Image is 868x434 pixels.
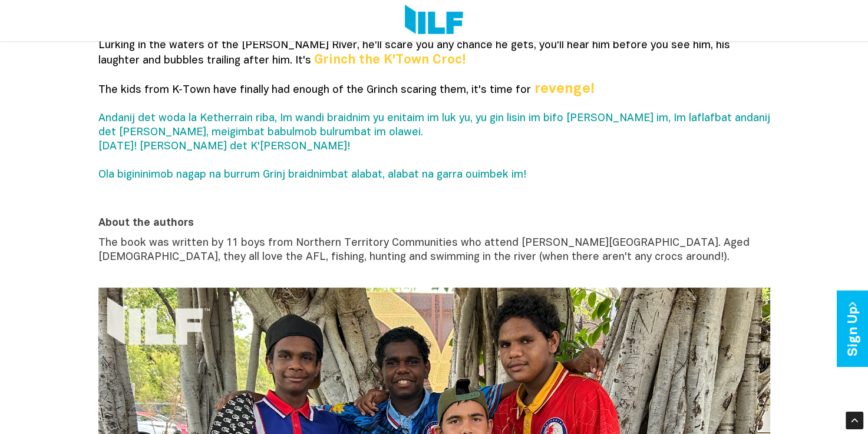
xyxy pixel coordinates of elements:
[98,113,770,180] span: Andanij det woda la Ketherrain riba, Im wandi braidnim yu enitaim im luk yu, yu gin lisin im bifo...
[405,5,463,36] img: Logo
[534,83,595,96] b: revenge!
[846,412,863,429] div: Scroll Back to Top
[98,218,194,228] b: About the authors
[314,54,466,66] b: Grinch the K'Town Croc!
[98,85,531,95] span: The kids from K‑Town have finally had enough of the Grinch scaring them, it's time for
[98,238,750,262] span: The book was written by 11 boys from Northern Territory Communities who attend [PERSON_NAME][GEOG...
